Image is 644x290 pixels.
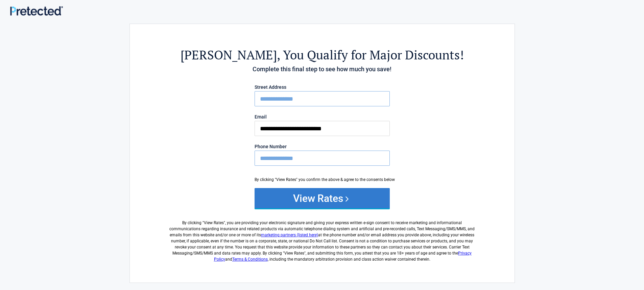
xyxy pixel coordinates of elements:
[167,47,477,63] h2: , You Qualify for Major Discounts!
[10,6,63,16] img: Main Logo
[167,65,477,74] h4: Complete this final step to see how much you save!
[255,85,390,89] label: Street Address
[181,47,277,63] span: [PERSON_NAME]
[255,144,390,149] label: Phone Number
[255,114,390,119] label: Email
[232,257,268,262] a: Terms & Conditions
[167,214,477,262] label: By clicking " ", you are providing your electronic signature and giving your express written e-si...
[204,220,224,225] span: View Rates
[261,233,318,237] a: marketing partners (listed here)
[255,177,390,183] div: By clicking "View Rates" you confirm the above & agree to the consents below
[255,188,390,208] button: View Rates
